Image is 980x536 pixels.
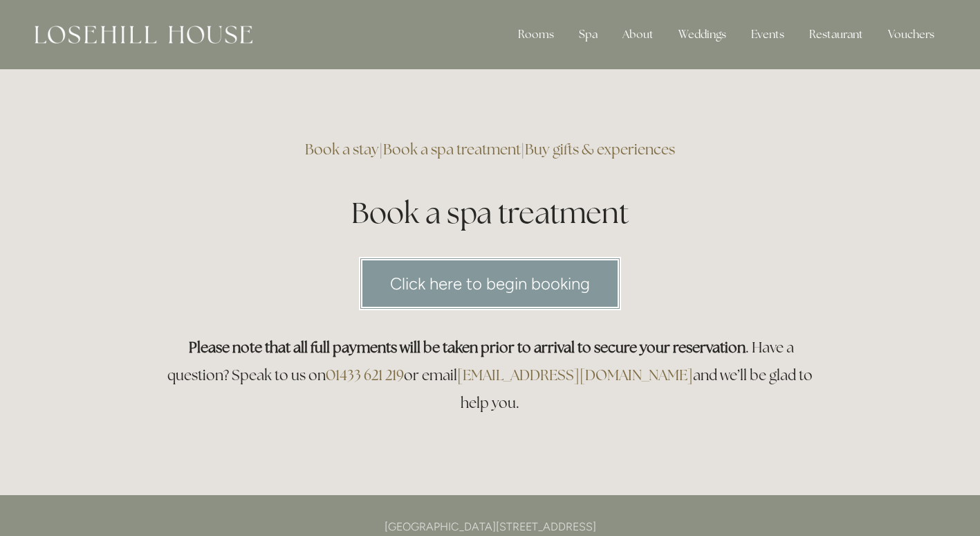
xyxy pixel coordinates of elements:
div: Rooms [507,21,565,48]
a: Book a spa treatment [383,140,521,159]
div: About [611,21,665,48]
strong: Please note that all full payments will be taken prior to arrival to secure your reservation [189,338,746,357]
h1: Book a spa treatment [160,193,821,233]
a: Click here to begin booking [359,257,621,310]
h3: | | [160,136,821,163]
a: 01433 621 219 [326,366,404,384]
a: Book a stay [305,140,379,159]
a: Buy gifts & experiences [525,140,675,159]
p: [GEOGRAPHIC_DATA][STREET_ADDRESS] [160,517,821,536]
a: Vouchers [877,21,945,48]
a: [EMAIL_ADDRESS][DOMAIN_NAME] [457,366,693,384]
div: Spa [568,21,609,48]
div: Weddings [667,21,737,48]
h3: . Have a question? Speak to us on or email and we’ll be glad to help you. [160,334,821,417]
img: Losehill House [35,26,252,44]
div: Restaurant [798,21,874,48]
div: Events [740,21,795,48]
